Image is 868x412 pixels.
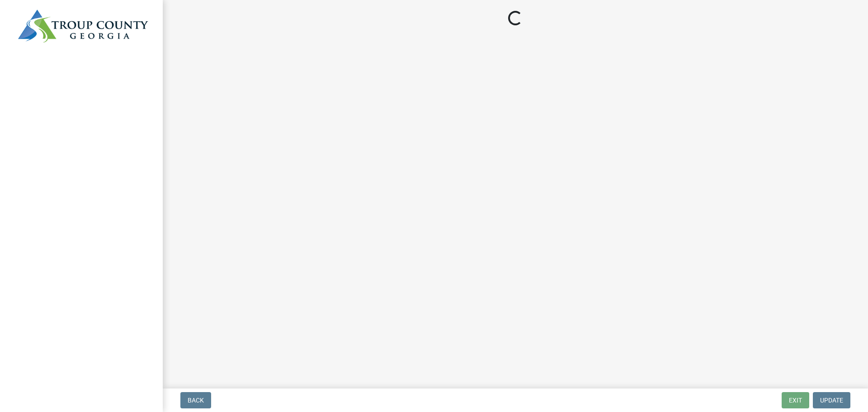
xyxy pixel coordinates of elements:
span: Back [188,397,204,404]
button: Update [813,392,850,408]
button: Back [180,392,211,408]
button: Exit [782,392,809,408]
span: Update [820,397,843,404]
img: Troup County, Georgia [18,9,148,43]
